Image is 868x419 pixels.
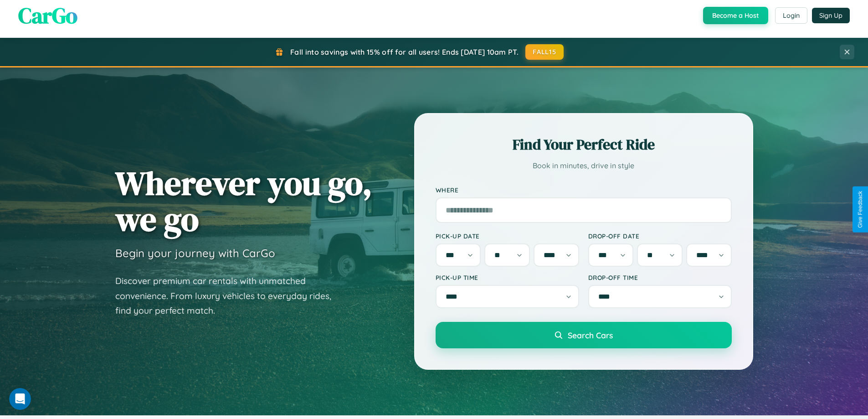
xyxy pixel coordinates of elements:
span: Fall into savings with 15% off for all users! Ends [DATE] 10am PT. [290,47,519,57]
button: Sign Up [812,8,850,23]
span: Search Cars [568,330,613,340]
iframe: Intercom live chat [9,388,31,410]
button: Become a Host [703,7,768,24]
p: Discover premium car rentals with unmatched convenience. From luxury vehicles to everyday rides, ... [115,274,343,318]
label: Pick-up Time [436,274,579,281]
p: Book in minutes, drive in style [436,159,732,172]
h1: Wherever you go, we go [115,165,372,237]
button: FALL15 [525,44,564,60]
h2: Find Your Perfect Ride [436,134,732,155]
button: Login [775,7,807,24]
button: Search Cars [436,322,732,348]
label: Where [436,186,732,194]
label: Drop-off Date [588,232,732,240]
label: Drop-off Time [588,274,732,281]
div: Give Feedback [857,191,863,228]
h3: Begin your journey with CarGo [115,246,275,260]
label: Pick-up Date [436,232,579,240]
span: CarGo [18,0,77,31]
